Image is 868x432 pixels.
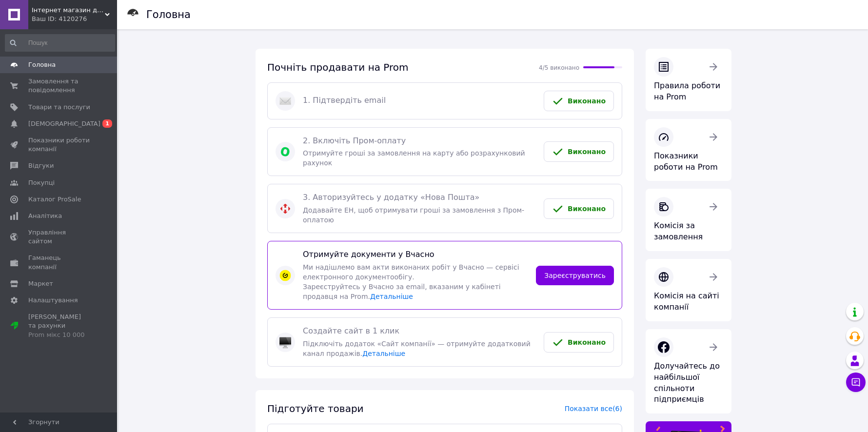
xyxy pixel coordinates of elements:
[28,119,100,128] span: [DEMOGRAPHIC_DATA]
[28,77,90,95] span: Замовлення та повідомлення
[303,326,536,337] span: Создайте сайт в 1 клик
[646,259,731,321] a: Комісія на сайті компанії
[303,95,536,106] span: 1. Підтвердіть email
[362,350,405,357] a: Детальніше
[5,34,115,52] input: Пошук
[303,136,536,147] span: 2. Включіть Пром-оплату
[539,64,579,71] span: 4/5 виконано
[28,279,53,288] span: Маркет
[32,6,105,15] span: Інтернет магазин для дому MIXORIUM
[279,336,291,348] img: :desktop_computer:
[267,61,409,73] span: Почніть продавати на Prom
[303,249,528,260] span: Отримуйте документи у Вчасно
[28,136,90,154] span: Показники роботи компанії
[654,151,718,172] span: Показники роботи на Prom
[568,97,606,105] span: Виконано
[568,148,606,156] span: Виконано
[28,296,78,305] span: Налаштування
[646,119,731,181] a: Показники роботи на Prom
[28,103,90,112] span: Товари та послуги
[28,60,56,69] span: Головна
[28,161,54,170] span: Відгуки
[654,81,720,101] span: Правила роботи на Prom
[28,178,55,187] span: Покупці
[646,189,731,251] a: Комісія за замовлення
[646,49,731,111] a: Правила роботи на Prom
[28,228,90,246] span: Управління сайтом
[146,9,191,20] h1: Головна
[536,266,614,285] a: Зареєструватись
[28,212,62,220] span: Аналітика
[303,192,536,203] span: 3. Авторизуйтесь у додатку «Нова Пошта»
[28,195,81,204] span: Каталог ProSale
[370,293,413,300] a: Детальніше
[303,206,524,224] span: Додавайте ЕН, щоб отримувати гроші за замовлення з Пром-оплатою
[279,95,291,107] img: :email:
[654,291,719,312] span: Комісія на сайті компанії
[267,403,364,414] span: Підготуйте товари
[32,15,117,23] div: Ваш ID: 4120276
[303,340,531,357] span: Підключіть додаток «Сайт компанії» — отримуйте додатковий канал продажів.
[646,329,731,413] a: Долучайтесь до найбільшої спільноти підприємців
[303,283,501,300] span: Зареєструйтесь у Вчасно за email, вказаним у кабінеті продавця на Prom.
[28,331,90,339] div: Prom мікс 10 000
[303,149,525,167] span: Отримуйте гроші за замовлення на карту або розрахунковий рахунок
[654,361,720,404] span: Долучайтесь до найбільшої спільноти підприємців
[279,146,291,157] img: avatar image
[568,338,606,346] span: Виконано
[568,205,606,213] span: Виконано
[28,254,90,271] span: Гаманець компанії
[654,221,703,241] span: Комісія за замовлення
[28,313,90,339] span: [PERSON_NAME] та рахунки
[102,119,112,128] span: 1
[846,373,866,392] button: Чат з покупцем
[303,263,519,281] span: Ми надішлемо вам акти виконаних робіт у Вчасно — сервісі електронного документообігу.
[565,405,622,412] a: Показати все (6)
